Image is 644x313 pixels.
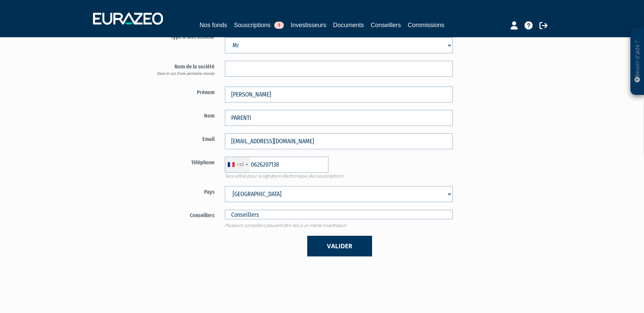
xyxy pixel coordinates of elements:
[237,161,244,168] div: +33
[274,22,284,29] span: 1
[307,236,372,256] button: Valider
[371,20,401,30] a: Conseillers
[141,61,220,77] label: Nom de la société
[141,86,220,97] label: Prénom
[220,173,458,179] span: Sera utilisé pour la signature électronique des souscriptions
[141,186,220,196] label: Pays
[225,157,250,172] div: France: +33
[408,20,444,30] a: Commissions
[141,156,220,167] label: Téléphone
[234,20,284,30] a: Souscriptions1
[141,110,220,120] label: Nom
[141,133,220,143] label: Email
[333,20,364,30] a: Documents
[225,156,329,173] input: 6 12 34 56 78
[93,13,163,25] img: 1732889491-logotype_eurazeo_blanc_rvb.png
[200,20,227,30] a: Nos fonds
[141,209,220,220] label: Conseillers
[220,222,458,229] span: Plusieurs conseillers peuvent être liés à un même investisseur
[146,71,215,77] div: Dans le cas d’une personne morale
[633,31,641,92] p: Besoin d'aide ?
[291,20,326,31] a: Investisseurs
